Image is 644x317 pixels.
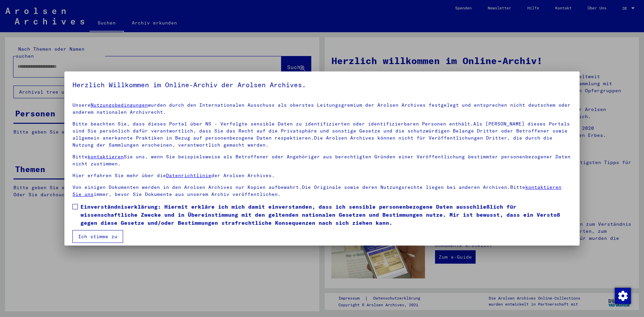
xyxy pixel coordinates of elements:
[614,287,631,304] div: Zustimmung ändern
[615,288,631,304] img: Zustimmung ändern
[88,154,124,160] a: kontaktieren
[72,184,561,197] a: kontaktieren Sie uns
[72,80,572,90] h5: Herzlich Willkommen im Online-Archiv der Arolsen Archives.
[72,230,123,243] button: Ich stimme zu
[80,203,572,227] span: Einverständniserklärung: Hiermit erkläre ich mich damit einverstanden, dass ich sensible personen...
[166,172,211,178] a: Datenrichtlinie
[72,120,572,149] p: Bitte beachten Sie, dass dieses Portal über NS - Verfolgte sensible Daten zu identifizierten oder...
[72,184,572,198] p: Von einigen Dokumenten werden in den Arolsen Archives nur Kopien aufbewahrt.Die Originale sowie d...
[72,102,572,116] p: Unsere wurden durch den Internationalen Ausschuss als oberstes Leitungsgremium der Arolsen Archiv...
[72,172,572,179] p: Hier erfahren Sie mehr über die der Arolsen Archives.
[72,153,572,167] p: Bitte Sie uns, wenn Sie beispielsweise als Betroffener oder Angehöriger aus berechtigten Gründen ...
[91,102,148,108] a: Nutzungsbedingungen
